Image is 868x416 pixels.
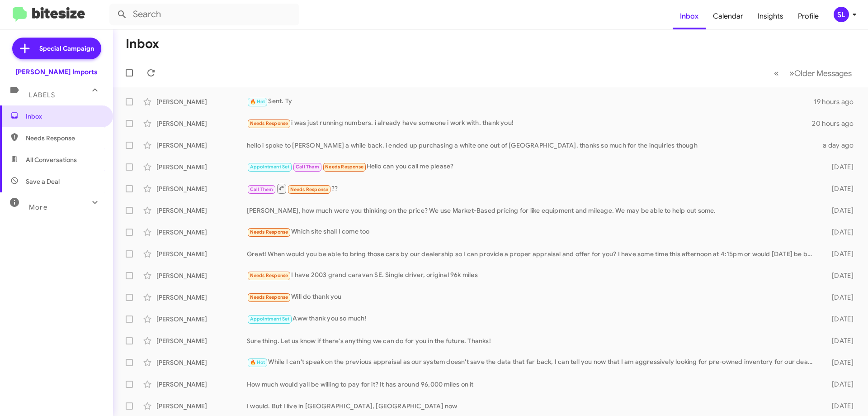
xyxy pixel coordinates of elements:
[156,402,247,411] div: [PERSON_NAME]
[784,64,857,82] button: Next
[247,402,817,411] div: I would. But I live in [GEOGRAPHIC_DATA], [GEOGRAPHIC_DATA] now
[247,357,817,368] div: While I can't speak on the previous appraisal as our system doesn't save the data that far back, ...
[250,273,288,278] span: Needs Response
[250,294,288,300] span: Needs Response
[834,7,849,22] div: SL
[791,3,826,29] a: Profile
[817,184,861,193] div: [DATE]
[156,380,247,389] div: [PERSON_NAME]
[817,163,861,172] div: [DATE]
[29,91,55,99] span: Labels
[817,271,861,280] div: [DATE]
[325,164,363,170] span: Needs Response
[247,183,817,194] div: ??
[769,64,857,82] nav: Page navigation example
[247,336,817,345] div: Sure thing. Let us know if there's anything we can do for you in the future. Thanks!
[247,162,817,172] div: Hello can you call me please?
[15,67,98,77] div: [PERSON_NAME] Imports
[26,134,103,143] span: Needs Response
[156,358,247,367] div: [PERSON_NAME]
[290,186,329,192] span: Needs Response
[817,358,861,367] div: [DATE]
[673,3,706,29] a: Inbox
[247,380,817,389] div: How much would yall be willing to pay for it? It has around 96,000 miles on it
[817,206,861,215] div: [DATE]
[156,97,247,106] div: [PERSON_NAME]
[817,315,861,324] div: [DATE]
[250,99,265,105] span: 🔥 Hot
[247,206,817,215] div: [PERSON_NAME], how much were you thinking on the price? We use Market-Based pricing for like equi...
[817,228,861,237] div: [DATE]
[26,177,60,186] span: Save a Deal
[250,316,290,322] span: Appointment Set
[250,186,274,192] span: Call Them
[812,119,861,128] div: 20 hours ago
[156,293,247,302] div: [PERSON_NAME]
[296,164,319,170] span: Call Them
[814,97,861,106] div: 19 hours ago
[26,112,103,121] span: Inbox
[156,249,247,258] div: [PERSON_NAME]
[247,249,817,258] div: Great! When would you be able to bring those cars by our dealership so I can provide a proper app...
[817,402,861,411] div: [DATE]
[156,206,247,215] div: [PERSON_NAME]
[817,336,861,345] div: [DATE]
[250,359,265,365] span: 🔥 Hot
[247,96,814,107] div: Sent. Ty
[156,271,247,280] div: [PERSON_NAME]
[769,64,784,82] button: Previous
[247,118,812,129] div: i was just running numbers. i already have someone i work with. thank you!
[826,7,858,22] button: SL
[12,38,101,59] a: Special Campaign
[126,37,159,51] h1: Inbox
[817,141,861,150] div: a day ago
[706,3,750,29] a: Calendar
[156,336,247,345] div: [PERSON_NAME]
[156,119,247,128] div: [PERSON_NAME]
[250,120,288,126] span: Needs Response
[156,184,247,193] div: [PERSON_NAME]
[156,315,247,324] div: [PERSON_NAME]
[247,141,817,150] div: hello i spoke to [PERSON_NAME] a while back. i ended up purchasing a white one out of [GEOGRAPHIC...
[39,44,94,53] span: Special Campaign
[774,67,779,79] span: «
[789,67,794,79] span: »
[156,141,247,150] div: [PERSON_NAME]
[817,293,861,302] div: [DATE]
[156,228,247,237] div: [PERSON_NAME]
[109,4,299,25] input: Search
[247,270,817,281] div: I have 2003 grand caravan SE. Single driver, original 96k miles
[29,203,47,211] span: More
[817,249,861,258] div: [DATE]
[247,314,817,324] div: Aww thank you so much!
[247,292,817,302] div: Will do thank you
[250,164,290,170] span: Appointment Set
[750,3,791,29] a: Insights
[250,229,288,235] span: Needs Response
[26,155,77,164] span: All Conversations
[794,68,852,78] span: Older Messages
[247,227,817,237] div: Which site shall I come too
[817,380,861,389] div: [DATE]
[156,163,247,172] div: [PERSON_NAME]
